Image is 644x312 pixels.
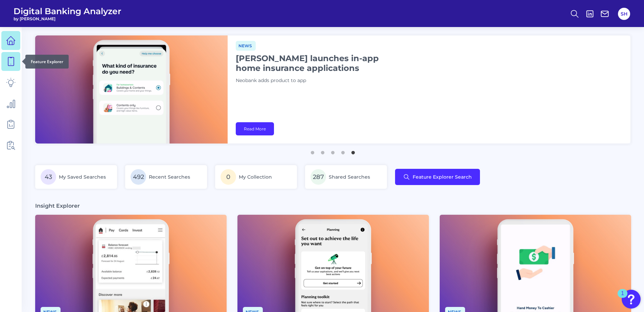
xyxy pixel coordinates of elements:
[310,169,326,185] span: 287
[125,165,207,189] a: 492Recent Searches
[236,122,274,135] a: Read More
[236,41,256,51] span: News
[413,174,472,180] span: Feature Explorer Search
[236,77,405,84] p: Neobank adds product to app
[41,169,56,185] span: 43
[621,293,624,302] div: 1
[622,290,641,309] button: Open Resource Center, 1 new notification
[329,148,336,154] button: 3
[14,16,121,21] span: by [PERSON_NAME]
[319,148,326,154] button: 2
[618,8,630,20] button: SH
[35,202,80,209] h3: Insight Explorer
[35,165,117,189] a: 43My Saved Searches
[305,165,387,189] a: 287Shared Searches
[309,148,316,154] button: 1
[25,55,69,69] div: Feature Explorer
[239,174,272,180] span: My Collection
[350,148,356,154] button: 5
[149,174,190,180] span: Recent Searches
[236,53,405,73] h1: [PERSON_NAME] launches in-app home insurance applications
[340,148,346,154] button: 4
[59,174,106,180] span: My Saved Searches
[221,169,236,185] span: 0
[395,169,480,185] button: Feature Explorer Search
[35,35,228,144] img: bannerImg
[236,42,256,49] a: News
[329,174,370,180] span: Shared Searches
[215,165,297,189] a: 0My Collection
[131,169,146,185] span: 492
[14,6,121,16] span: Digital Banking Analyzer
